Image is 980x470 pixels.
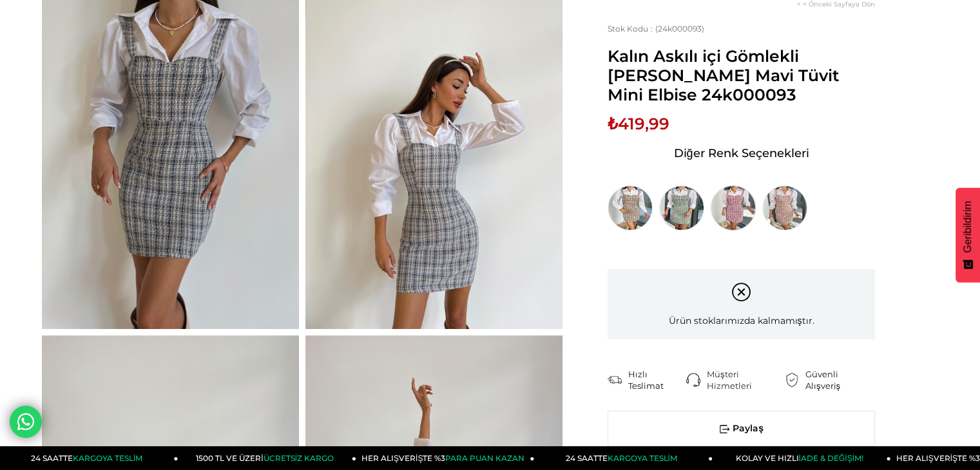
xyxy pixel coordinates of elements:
[956,188,980,283] button: Geribildirim - Show survey
[608,269,875,339] div: Ürün stoklarımızda kalmamıştır.
[608,373,622,387] img: shipping.png
[686,373,700,387] img: call-center.png
[673,143,809,164] span: Diğer Renk Seçenekleri
[707,368,785,391] div: Müşteri Hizmetleri
[785,373,799,387] img: security.png
[711,185,756,230] img: Kalın Askılı içi Gömlekli Jefferson Kadın Pembe Tüvit Mini Elbise 24k000093
[805,368,875,391] div: Güvenli Alışveriş
[73,453,142,463] span: KARGOYA TESLİM
[798,453,863,463] span: İADE & DEĞİŞİM!
[762,185,807,230] img: Kalın Askılı içi Gömlekli Jefferson Kadın Turuncu Tüvit Mini Elbise 24k000093
[713,446,891,470] a: KOLAY VE HIZLIİADE & DEĞİŞİM!
[608,185,653,230] img: Kalın Askılı içi Gömlekli Jefferson Kadın Kahve Tüvit Mini Elbise 24k000093
[608,24,655,33] span: Stok Kodu
[607,453,677,463] span: KARGOYA TESLİM
[445,453,524,463] span: PARA PUAN KAZAN
[628,368,686,391] div: Hızlı Teslimat
[608,114,669,133] span: ₺419,99
[962,201,974,253] span: Geribildirim
[608,24,704,33] span: (24k000093)
[608,46,875,104] span: Kalın Askılı içi Gömlekli [PERSON_NAME] Mavi Tüvit Mini Elbise 24k000093
[356,446,535,470] a: HER ALIŞVERİŞTE %3PARA PUAN KAZAN
[608,411,874,446] span: Paylaş
[659,185,704,230] img: Kalın Askılı içi Gömlekli Jefferson Kadın Yeşil Tüvit Mini Elbise 24k000093
[535,446,713,470] a: 24 SAATTEKARGOYA TESLİM
[264,453,334,463] span: ÜCRETSİZ KARGO
[178,446,357,470] a: 1500 TL VE ÜZERİÜCRETSİZ KARGO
